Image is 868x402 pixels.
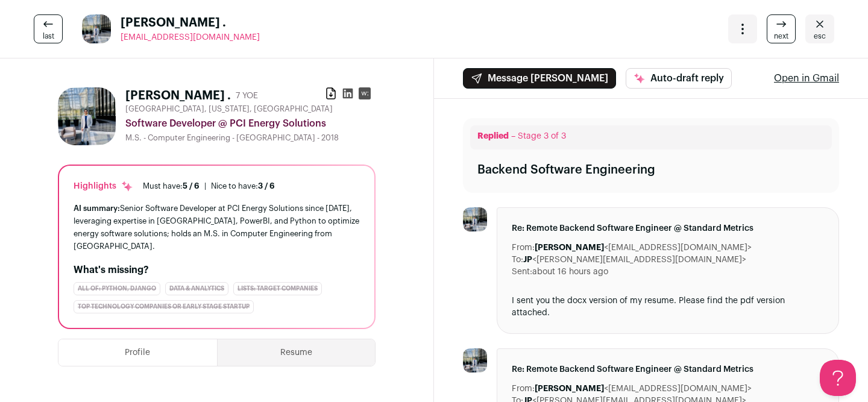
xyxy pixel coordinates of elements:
[512,295,824,319] div: I sent you the docx version of my resume. Please find the pdf version attached.
[805,14,834,43] a: Close
[523,254,746,266] dd: <[PERSON_NAME][EMAIL_ADDRESS][DOMAIN_NAME]>
[125,104,333,114] span: [GEOGRAPHIC_DATA], [US_STATE], [GEOGRAPHIC_DATA]
[535,243,604,252] b: [PERSON_NAME]
[74,300,254,313] div: Top Technology Companies or Early Stage Startup
[258,182,275,190] span: 3 / 6
[463,207,487,231] img: 90dbbd59c7d32ea0d91d669e18865a1e5337bfe6facd00421917aa6e9a584e48
[512,242,535,254] dt: From:
[74,282,160,295] div: All of: Python, Django
[512,266,532,278] dt: Sent:
[814,31,826,41] span: esc
[518,132,566,140] span: Stage 3 of 3
[512,254,523,266] dt: To:
[143,181,200,191] div: Must have:
[535,385,604,393] b: [PERSON_NAME]
[728,14,757,43] button: Open dropdown
[512,363,824,375] span: Re: Remote Backend Software Engineer @ Standard Metrics
[34,14,63,43] a: last
[512,222,824,234] span: Re: Remote Backend Software Engineer @ Standard Metrics
[626,68,732,89] button: Auto-draft reply
[535,383,752,395] dd: <[EMAIL_ADDRESS][DOMAIN_NAME]>
[74,204,120,212] span: AI summary:
[523,256,532,264] b: JP
[774,31,788,41] span: next
[82,14,111,43] img: 90dbbd59c7d32ea0d91d669e18865a1e5337bfe6facd00421917aa6e9a584e48
[121,33,260,42] span: [EMAIL_ADDRESS][DOMAIN_NAME]
[121,31,260,43] a: [EMAIL_ADDRESS][DOMAIN_NAME]
[183,182,200,190] span: 5 / 6
[143,181,275,191] ul: |
[463,68,616,89] button: Message [PERSON_NAME]
[74,263,360,277] h2: What's missing?
[74,202,360,253] div: Senior Software Developer at PCI Energy Solutions since [DATE], leveraging expertise in [GEOGRAPH...
[125,116,376,131] div: Software Developer @ PCI Energy Solutions
[477,132,509,140] span: Replied
[43,31,54,41] span: last
[218,339,376,366] button: Resume
[767,14,796,43] a: next
[121,14,260,31] span: [PERSON_NAME] .
[512,383,535,395] dt: From:
[511,132,515,140] span: –
[125,87,231,104] h1: [PERSON_NAME] .
[165,282,228,295] div: Data & Analytics
[774,71,839,86] a: Open in Gmail
[74,180,133,192] div: Highlights
[125,133,376,143] div: M.S. - Computer Engineering - [GEOGRAPHIC_DATA] - 2018
[532,266,608,278] dd: about 16 hours ago
[535,242,752,254] dd: <[EMAIL_ADDRESS][DOMAIN_NAME]>
[58,339,217,366] button: Profile
[58,87,116,145] img: 90dbbd59c7d32ea0d91d669e18865a1e5337bfe6facd00421917aa6e9a584e48
[211,181,275,191] div: Nice to have:
[233,282,322,295] div: Lists: Target Companies
[463,348,487,372] img: 90dbbd59c7d32ea0d91d669e18865a1e5337bfe6facd00421917aa6e9a584e48
[820,360,856,396] iframe: Help Scout Beacon - Open
[477,162,655,178] div: Backend Software Engineering
[236,90,258,102] div: 7 YOE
